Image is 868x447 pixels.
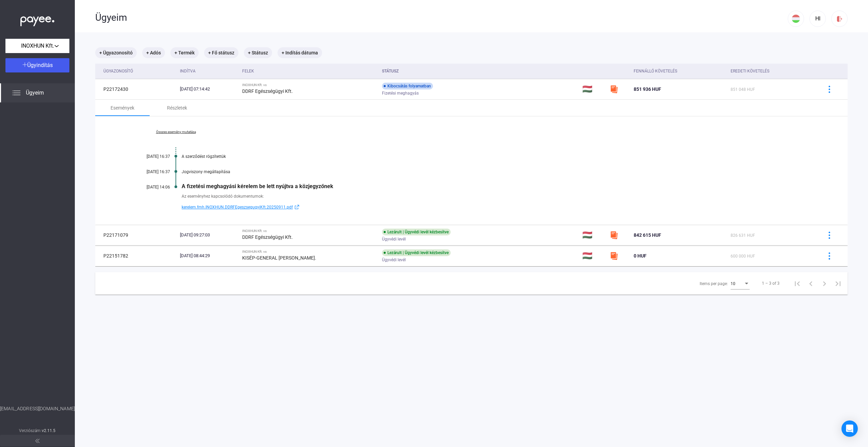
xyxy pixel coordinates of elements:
[580,246,607,266] td: 🇭🇺
[809,11,826,27] button: HI
[129,169,170,174] div: [DATE] 16:37
[129,185,170,189] div: [DATE] 14:06
[822,249,836,263] button: more-blue
[610,231,618,239] img: szamlazzhu-mini
[382,249,451,256] div: Lezárult | Ügyvédi levél kézbesítve
[242,88,293,94] strong: DDRF Egészségügyi Kft.
[293,204,301,210] img: external-link-blue
[826,252,833,260] img: more-blue
[95,79,177,99] td: P22172430
[831,11,848,27] button: logout-red
[27,62,53,68] span: Ügyindítás
[731,87,755,92] span: 851 048 HUF
[242,67,377,75] div: Felek
[95,225,177,245] td: P22171079
[180,86,237,93] div: [DATE] 07:14:42
[182,193,814,200] div: Az eseményhez kapcsolódó dokumentumok:
[129,154,170,159] div: [DATE] 16:37
[242,229,377,233] div: INOXHUN Kft. vs
[5,58,69,72] button: Ügyindítás
[111,104,134,112] div: Események
[790,277,804,290] button: First page
[20,13,54,27] img: white-payee-white-dot.svg
[170,47,199,58] mat-chip: + Termék
[731,281,735,286] span: 10
[242,67,254,75] div: Felek
[634,253,647,259] span: 0 HUF
[762,279,780,287] div: 1 – 3 of 3
[129,130,222,134] a: Összes esemény mutatása
[831,277,845,290] button: Last page
[103,67,174,75] div: Ügyazonosító
[103,67,133,75] div: Ügyazonosító
[610,85,618,93] img: szamlazzhu-mini
[242,234,293,240] strong: DDRF Egészségügyi Kft.
[182,203,814,211] a: kerelem.fmh.INOXHUN.DDRFEgeszsegugyiKft.20250911.pdfexternal-link-blue
[382,89,419,97] span: Fizetési meghagyás
[278,47,322,58] mat-chip: + Indítás dátuma
[804,277,818,290] button: Previous page
[731,254,755,259] span: 600 000 HUF
[822,228,836,242] button: more-blue
[182,154,814,159] div: A szerződést rögzítettük
[818,277,831,290] button: Next page
[812,15,823,23] div: HI
[180,252,237,259] div: [DATE] 08:44:29
[731,279,750,287] mat-select: Items per page:
[634,86,661,92] span: 851 936 HUF
[95,12,788,23] div: Ügyeim
[95,47,137,58] mat-chip: + Ügyazonosító
[580,225,607,245] td: 🇭🇺
[21,42,54,50] span: INOXHUN Kft.
[180,232,237,238] div: [DATE] 09:27:03
[180,67,237,75] div: Indítva
[35,439,39,443] img: arrow-double-left-grey.svg
[204,47,238,58] mat-chip: + Fő státusz
[242,83,377,87] div: INOXHUN Kft. vs
[382,229,451,235] div: Lezárult | Ügyvédi levél kézbesítve
[95,246,177,266] td: P22151782
[580,79,607,99] td: 🇭🇺
[731,233,755,238] span: 826 631 HUF
[167,104,187,112] div: Részletek
[841,420,858,437] div: Open Intercom Messenger
[379,64,580,79] th: Státusz
[242,255,316,261] strong: KISÉP-GENERAL [PERSON_NAME].
[826,86,833,93] img: more-blue
[792,15,800,23] img: HU
[12,89,20,97] img: list.svg
[731,67,769,75] div: Eredeti követelés
[700,280,728,288] div: Items per page:
[382,83,433,89] div: Kibocsátás folyamatban
[182,183,814,189] div: A fizetési meghagyási kérelem be lett nyújtva a közjegyzőnek
[788,11,804,27] button: HU
[242,250,377,254] div: INOXHUN Kft. vs
[5,39,69,53] button: INOXHUN Kft.
[182,169,814,174] div: Jogviszony megállapítása
[42,428,56,433] strong: v2.11.5
[382,235,406,243] span: Ügyvédi levél
[822,82,836,96] button: more-blue
[634,67,725,75] div: Fennálló követelés
[826,232,833,239] img: more-blue
[836,15,843,22] img: logout-red
[26,89,44,97] span: Ügyeim
[731,67,814,75] div: Eredeti követelés
[610,252,618,260] img: szamlazzhu-mini
[634,67,677,75] div: Fennálló követelés
[244,47,272,58] mat-chip: + Státusz
[634,232,661,238] span: 842 615 HUF
[382,256,406,264] span: Ügyvédi levél
[182,203,293,211] span: kerelem.fmh.INOXHUN.DDRFEgeszsegugyiKft.20250911.pdf
[180,67,196,75] div: Indítva
[142,47,165,58] mat-chip: + Adós
[22,62,27,67] img: plus-white.svg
